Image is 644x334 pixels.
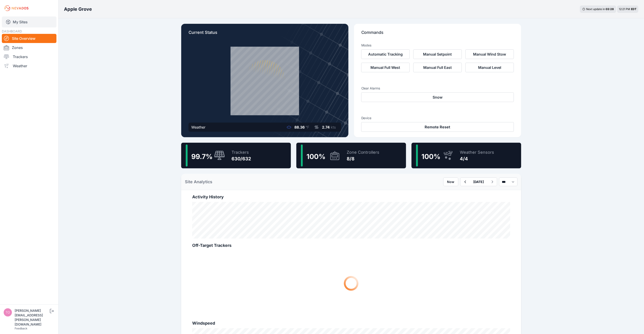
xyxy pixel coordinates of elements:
span: 12:21 PM [619,7,630,11]
div: Weather [191,124,205,130]
div: 03 : 28 [606,7,614,11]
button: Automatic Tracking [361,49,410,59]
nav: Breadcrumb [64,3,92,15]
h2: Windspeed [192,320,510,326]
img: tomasz.barcz@energix-group.com [4,308,12,317]
span: 99.7 % [191,152,213,161]
div: 630/632 [232,156,251,162]
div: Trackers [232,149,251,156]
h2: Site Analytics [185,179,212,185]
span: 100 % [422,152,441,161]
h3: Device [361,116,514,120]
button: Remote Reset [361,122,514,132]
span: EDT [631,7,637,11]
button: [DATE] [470,178,488,186]
span: °F [306,125,309,129]
span: kts [331,125,336,129]
div: 4/4 [460,156,494,162]
a: My Sites [2,16,56,27]
span: 2.74 [322,125,330,129]
a: Trackers [2,52,56,61]
span: Next update in [586,7,605,11]
p: Commands [361,29,514,39]
h2: Off-Target Trackers [192,242,510,249]
div: Weather Sensors [460,149,494,156]
button: Manual Wind Stow [466,49,514,59]
button: Snow [361,92,514,102]
h3: Clear Alarms [361,86,514,91]
a: 100%Zone Controllers8/8 [296,143,406,168]
button: Manual Setpoint [413,49,462,59]
img: Nevados [4,5,29,12]
div: Zone Controllers [347,149,380,156]
a: 99.7%Trackers630/632 [181,143,291,168]
h2: Activity History [192,194,510,200]
h3: Modes [361,43,372,48]
p: Current Status [189,29,341,39]
div: 8/8 [347,156,380,162]
span: 88.36 [294,125,305,129]
span: 100 % [306,152,325,161]
a: 100%Weather Sensors4/4 [412,143,521,168]
button: Manual Level [466,63,514,72]
div: [PERSON_NAME][EMAIL_ADDRESS][PERSON_NAME][DOMAIN_NAME] [15,308,49,327]
h3: Apple Grove [64,6,92,12]
a: Zones [2,43,56,52]
a: Site Overview [2,34,56,43]
a: Weather [2,61,56,70]
a: Feedback [15,327,27,330]
button: Manual Full East [413,63,462,72]
button: Manual Full West [361,63,410,72]
span: DASHBOARD [2,29,22,33]
button: Now [443,178,458,186]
